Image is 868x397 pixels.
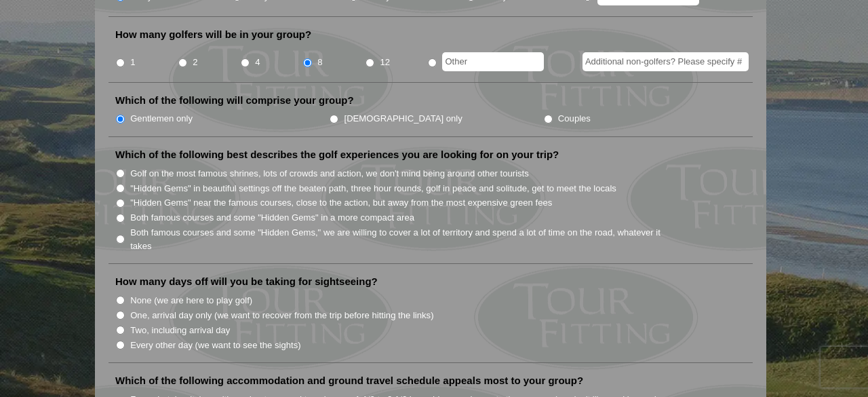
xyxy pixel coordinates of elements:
label: Which of the following will comprise your group? [115,94,354,107]
label: 12 [380,56,390,69]
label: How many golfers will be in your group? [115,28,311,41]
label: 4 [255,56,260,69]
label: Couples [558,112,591,126]
label: Which of the following best describes the golf experiences you are looking for on your trip? [115,148,559,162]
label: [DEMOGRAPHIC_DATA] only [344,112,462,126]
label: Two, including arrival day [130,324,230,337]
label: Both famous courses and some "Hidden Gems," we are willing to cover a lot of territory and spend ... [130,226,675,252]
input: Other [442,52,544,71]
label: Gentlemen only [130,112,193,126]
input: Additional non-golfers? Please specify # [583,52,749,71]
label: Every other day (we want to see the sights) [130,339,300,352]
label: Which of the following accommodation and ground travel schedule appeals most to your group? [115,374,583,387]
label: 8 [317,56,322,69]
label: 2 [193,56,197,69]
label: Golf on the most famous shrines, lots of crowds and action, we don't mind being around other tour... [130,167,529,181]
label: Both famous courses and some "Hidden Gems" in a more compact area [130,211,414,225]
label: "Hidden Gems" in beautiful settings off the beaten path, three hour rounds, golf in peace and sol... [130,182,616,195]
label: "Hidden Gems" near the famous courses, close to the action, but away from the most expensive gree... [130,196,552,210]
label: One, arrival day only (we want to recover from the trip before hitting the links) [130,309,433,322]
label: 1 [130,56,135,69]
label: None (we are here to play golf) [130,294,252,307]
label: How many days off will you be taking for sightseeing? [115,275,378,288]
